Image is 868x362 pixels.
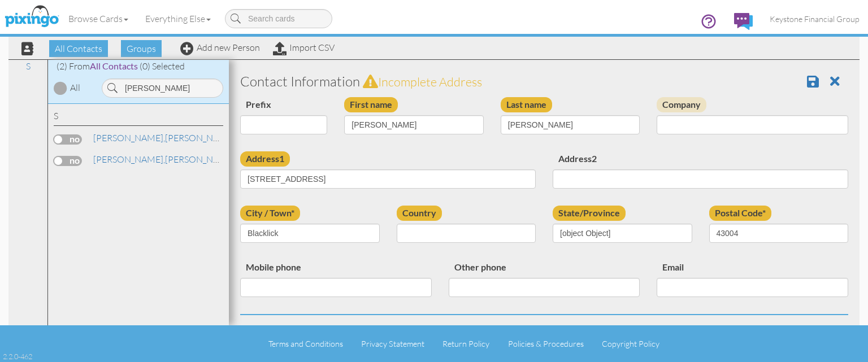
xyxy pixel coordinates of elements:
[657,97,706,112] label: Company
[361,339,424,348] a: Privacy Statement
[240,97,277,112] label: Prefix
[121,40,162,57] span: Groups
[90,60,138,71] span: All Contacts
[449,260,512,275] label: Other phone
[93,154,165,165] span: [PERSON_NAME],
[709,206,771,221] label: Postal Code*
[48,60,229,73] div: (2) From
[3,351,32,361] div: 2.2.0-462
[761,5,868,33] a: Keystone Financial Group
[553,151,602,167] label: Address2
[140,60,185,72] span: (0) Selected
[657,260,689,275] label: Email
[49,40,108,57] span: All Contacts
[137,5,219,33] a: Everything Else
[180,42,260,53] a: Add new Person
[344,97,398,112] label: First name
[92,152,236,166] a: [PERSON_NAME]
[240,260,307,275] label: Mobile phone
[508,339,584,348] a: Policies & Procedures
[54,110,223,126] div: S
[734,13,753,30] img: comments.svg
[240,74,848,89] h3: Contact Information
[225,9,332,28] input: Search cards
[397,206,442,221] label: Country
[378,74,482,89] span: Incomplete address
[240,324,848,338] h3: Dates
[442,339,489,348] a: Return Policy
[240,151,290,167] label: Address1
[60,5,137,33] a: Browse Cards
[240,206,300,221] label: City / Town*
[92,131,236,145] a: [PERSON_NAME]
[268,339,343,348] a: Terms and Conditions
[70,81,80,94] div: All
[273,42,335,53] a: Import CSV
[501,97,552,112] label: Last name
[553,206,626,221] label: State/Province
[602,339,659,348] a: Copyright Policy
[770,14,860,24] span: Keystone Financial Group
[20,59,36,73] a: S
[93,132,165,143] span: [PERSON_NAME],
[2,3,62,31] img: pixingo logo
